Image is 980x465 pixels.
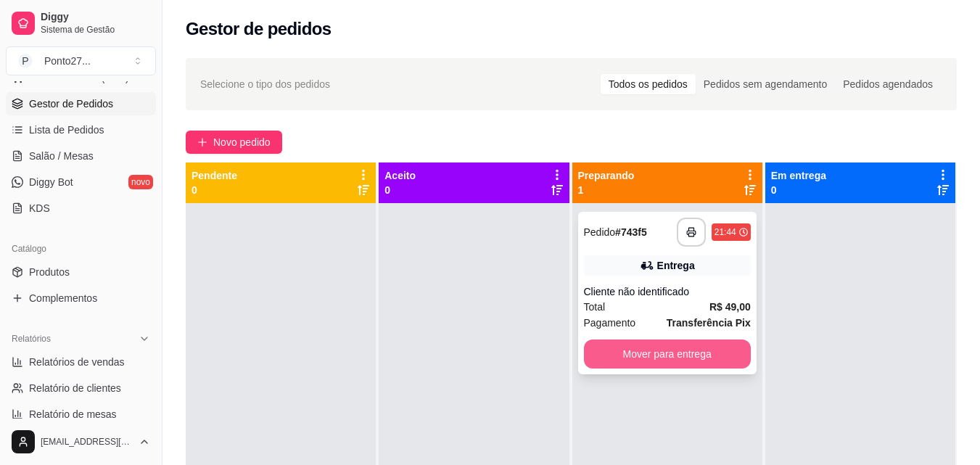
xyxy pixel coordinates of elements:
[6,46,156,75] button: Select a team
[835,74,941,94] div: Pedidos agendados
[584,284,751,299] div: Cliente não identificado
[709,301,751,313] strong: R$ 49,00
[6,170,156,194] a: Diggy Botnovo
[578,183,635,197] p: 1
[186,17,332,41] h2: Gestor de pedidos
[667,317,751,329] strong: Transferência Pix
[29,407,117,421] span: Relatório de mesas
[578,168,635,183] p: Preparando
[6,260,156,284] a: Produtos
[197,137,207,147] span: plus
[6,92,156,115] a: Gestor de Pedidos
[18,54,33,68] span: P
[6,6,156,41] a: DiggySistema de Gestão
[41,436,133,448] span: [EMAIL_ADDRESS][DOMAIN_NAME]
[6,287,156,310] a: Complementos
[615,226,647,238] strong: # 743f5
[6,403,156,426] a: Relatório de mesas
[29,291,97,305] span: Complementos
[771,168,826,183] p: Em entrega
[41,11,150,24] span: Diggy
[41,24,150,36] span: Sistema de Gestão
[6,350,156,374] a: Relatórios de vendas
[584,226,616,238] span: Pedido
[29,355,125,369] span: Relatórios de vendas
[6,197,156,220] a: KDS
[384,183,416,197] p: 0
[584,340,751,369] button: Mover para entrega
[12,333,51,345] span: Relatórios
[29,201,50,215] span: KDS
[715,226,736,238] div: 21:44
[601,74,696,94] div: Todos os pedidos
[29,149,94,163] span: Salão / Mesas
[192,183,237,197] p: 0
[584,299,606,315] span: Total
[6,118,156,141] a: Lista de Pedidos
[584,315,636,331] span: Pagamento
[771,183,826,197] p: 0
[6,424,156,459] button: [EMAIL_ADDRESS][DOMAIN_NAME]
[29,96,113,111] span: Gestor de Pedidos
[657,258,695,273] div: Entrega
[29,175,73,189] span: Diggy Bot
[6,144,156,168] a: Salão / Mesas
[29,123,104,137] span: Lista de Pedidos
[384,168,416,183] p: Aceito
[6,376,156,400] a: Relatório de clientes
[192,168,237,183] p: Pendente
[186,131,282,154] button: Novo pedido
[200,76,330,92] span: Selecione o tipo dos pedidos
[29,265,70,279] span: Produtos
[29,381,121,395] span: Relatório de clientes
[44,54,91,68] div: Ponto27 ...
[696,74,835,94] div: Pedidos sem agendamento
[6,237,156,260] div: Catálogo
[213,134,271,150] span: Novo pedido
